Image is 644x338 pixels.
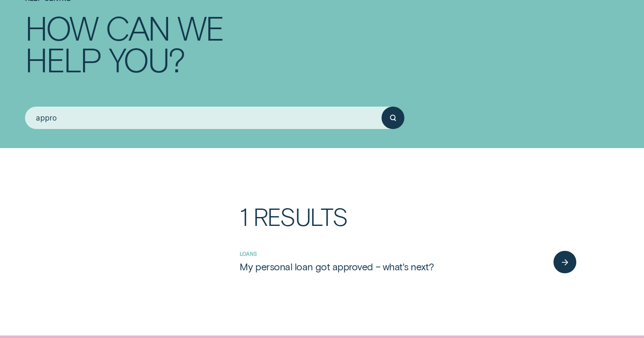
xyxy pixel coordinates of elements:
[25,43,101,74] div: help
[240,261,434,273] div: My personal loan got approved – what's next?
[25,11,98,43] div: How
[109,43,185,74] div: you?
[25,107,382,129] input: Search for anything...
[240,251,257,257] a: Loans
[240,261,549,273] a: My personal loan got approved – what's next?
[381,107,404,129] button: Submit your search query.
[177,11,224,43] div: we
[25,11,619,106] h4: How can we help you?
[240,204,576,245] h3: 1 Results
[105,11,169,43] div: can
